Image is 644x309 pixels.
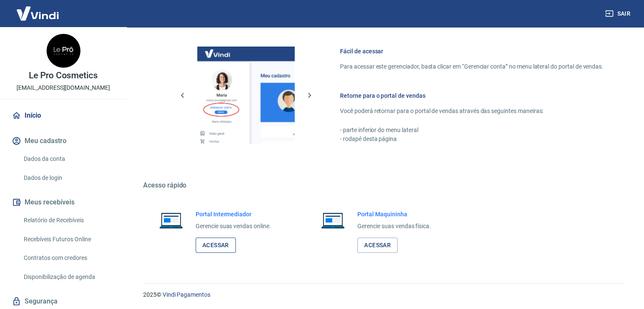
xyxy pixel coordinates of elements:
[196,222,271,231] p: Gerencie suas vendas online.
[17,83,110,92] p: [EMAIL_ADDRESS][DOMAIN_NAME]
[143,290,624,299] p: 2025 ©
[603,6,634,22] button: Sair
[340,126,603,135] p: - parte inferior do menu lateral
[340,91,603,100] h6: Retorne para o portal de vendas
[10,0,65,26] img: Vindi
[20,231,116,248] a: Recebíveis Futuros Online
[357,222,431,231] p: Gerencie suas vendas física.
[20,212,116,229] a: Relatório de Recebíveis
[153,210,189,230] img: Imagem de um notebook aberto
[10,193,116,212] button: Meus recebíveis
[357,237,398,253] a: Acessar
[10,106,116,125] a: Início
[143,181,624,190] h5: Acesso rápido
[29,71,98,80] p: Le Pro Cosmetics
[20,169,116,187] a: Dados de login
[197,47,295,144] img: Imagem da dashboard mostrando o botão de gerenciar conta na sidebar no lado esquerdo
[20,249,116,267] a: Contratos com credores
[20,268,116,286] a: Disponibilização de agenda
[20,150,116,168] a: Dados da conta
[196,210,271,218] h6: Portal Intermediador
[340,62,603,71] p: Para acessar este gerenciador, basta clicar em “Gerenciar conta” no menu lateral do portal de ven...
[196,237,236,253] a: Acessar
[315,210,351,230] img: Imagem de um notebook aberto
[357,210,431,218] h6: Portal Maquininha
[163,291,210,298] a: Vindi Pagamentos
[340,107,603,116] p: Você poderá retornar para o portal de vendas através das seguintes maneiras:
[340,135,603,143] p: - rodapé desta página
[10,132,116,150] button: Meu cadastro
[47,34,80,68] img: b46302d2-8133-4987-8524-17822dba8755.jpeg
[340,47,603,55] h6: Fácil de acessar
